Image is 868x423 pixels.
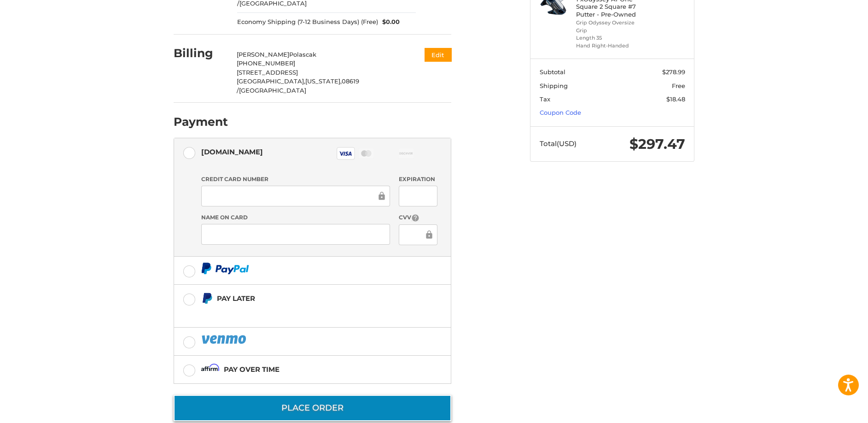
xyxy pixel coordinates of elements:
span: [STREET_ADDRESS] [237,69,298,76]
div: Pay over time [224,362,280,377]
label: Expiration [399,175,437,183]
span: Polascak [289,51,316,58]
a: Coupon Code [540,109,581,116]
h2: Payment [174,115,228,129]
span: [PERSON_NAME] [237,51,289,58]
span: Economy Shipping (7-12 Business Days) (Free) [237,18,378,27]
button: Edit [425,48,451,61]
iframe: PayPal Message 1 [201,308,394,316]
span: $297.47 [629,135,685,153]
div: [DOMAIN_NAME] [201,144,263,159]
span: [PHONE_NUMBER] [237,59,295,67]
span: Free [672,82,685,89]
img: Affirm icon [201,364,220,375]
span: Total (USD) [540,139,577,148]
span: Shipping [540,82,568,89]
img: Pay Later icon [201,293,213,304]
span: Tax [540,95,550,103]
span: $278.99 [662,68,685,76]
label: Credit Card Number [201,175,390,183]
label: CVV [399,213,437,222]
span: [GEOGRAPHIC_DATA], [237,77,305,85]
span: $18.48 [666,95,685,103]
span: Subtotal [540,68,565,76]
h2: Billing [174,46,227,60]
button: Place Order [174,395,451,421]
img: PayPal icon [201,334,248,345]
span: [GEOGRAPHIC_DATA] [239,87,306,94]
span: 08619 / [237,77,359,94]
div: Pay Later [217,291,393,306]
li: Grip Odyssey Oversize Grip [576,19,647,34]
li: Length 35 [576,34,647,42]
img: PayPal icon [201,263,249,274]
span: [US_STATE], [305,77,342,85]
label: Name on Card [201,213,390,222]
li: Hand Right-Handed [576,42,647,50]
span: $0.00 [378,18,400,27]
